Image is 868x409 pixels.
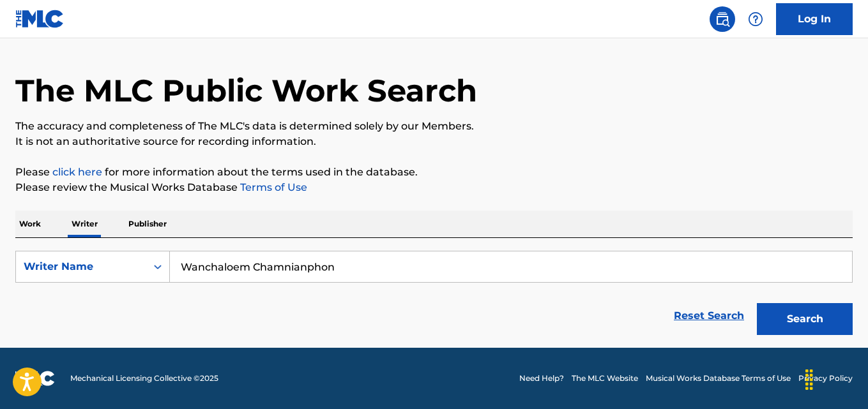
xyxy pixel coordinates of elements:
[68,211,102,237] p: Writer
[519,373,564,384] a: Need Help?
[748,11,763,27] img: help
[804,348,868,409] iframe: Chat Widget
[710,6,735,32] a: Public Search
[15,371,55,386] img: logo
[15,71,477,110] h1: The MLC Public Work Search
[715,11,730,27] img: search
[743,6,768,32] div: Help
[646,373,791,384] a: Musical Works Database Terms of Use
[799,361,819,399] div: Drag
[238,181,307,193] a: Terms of Use
[15,134,853,149] p: It is not an authoritative source for recording information.
[15,165,853,180] p: Please for more information about the terms used in the database.
[798,373,853,384] a: Privacy Policy
[15,251,853,341] form: Search Form
[15,119,853,134] p: The accuracy and completeness of The MLC's data is determined solely by our Members.
[15,10,65,28] img: MLC Logo
[125,211,171,237] p: Publisher
[70,373,218,384] span: Mechanical Licensing Collective © 2025
[757,303,853,335] button: Search
[572,373,638,384] a: The MLC Website
[15,180,853,195] p: Please review the Musical Works Database
[15,211,45,237] p: Work
[52,166,102,178] a: click here
[776,3,853,35] a: Log In
[667,302,750,330] a: Reset Search
[24,259,139,274] div: Writer Name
